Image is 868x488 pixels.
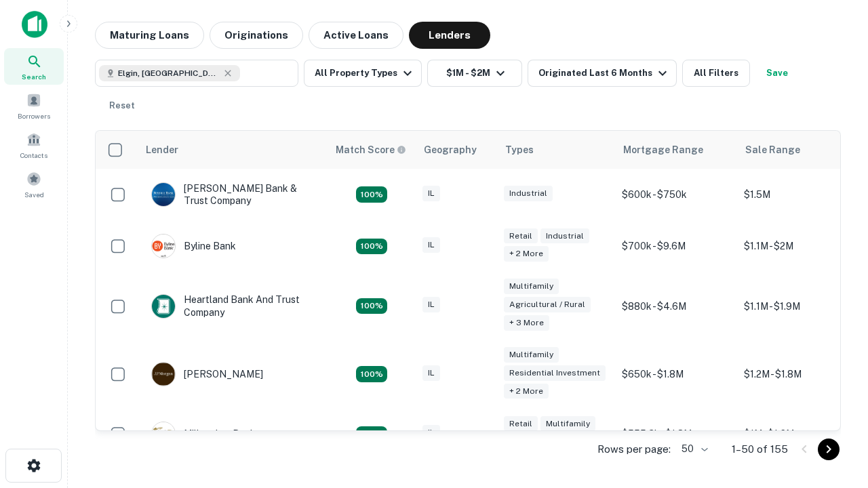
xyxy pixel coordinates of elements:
button: Reset [100,92,144,119]
div: Lender [146,142,178,158]
div: Heartland Bank And Trust Company [151,293,314,318]
button: All Property Types [304,60,422,87]
a: Borrowers [4,87,64,124]
div: + 3 more [504,315,549,331]
div: Multifamily [540,416,595,432]
button: Go to next page [818,439,840,460]
th: Types [497,131,615,169]
div: Industrial [540,228,589,244]
div: Industrial [504,186,553,201]
div: Capitalize uses an advanced AI algorithm to match your search with the best lender. The match sco... [336,142,406,157]
td: $600k - $750k [615,169,737,220]
th: Capitalize uses an advanced AI algorithm to match your search with the best lender. The match sco... [328,131,416,169]
div: IL [422,297,440,312]
div: + 2 more [504,384,549,399]
p: 1–50 of 155 [732,441,788,457]
span: Contacts [20,150,47,161]
span: Borrowers [18,110,50,121]
div: Matching Properties: 16, hasApolloMatch: undefined [356,426,387,443]
h6: Match Score [336,142,403,157]
div: IL [422,186,440,201]
div: Types [505,142,534,158]
div: 50 [676,439,710,459]
div: Matching Properties: 16, hasApolloMatch: undefined [356,239,387,255]
button: $1M - $2M [427,60,522,87]
td: $880k - $4.6M [615,272,737,340]
div: Millennium Bank [151,422,256,446]
button: Originations [210,22,303,49]
button: Originated Last 6 Months [528,60,677,87]
iframe: Chat Widget [800,380,868,445]
a: Contacts [4,127,64,163]
td: $1.5M [737,169,859,220]
a: Saved [4,166,64,203]
span: Saved [24,189,44,200]
span: Elgin, [GEOGRAPHIC_DATA], [GEOGRAPHIC_DATA] [118,67,220,79]
div: Agricultural / Rural [504,297,591,312]
td: $700k - $9.6M [615,220,737,272]
div: Mortgage Range [623,142,703,158]
div: Multifamily [504,279,559,294]
a: Search [4,48,64,85]
div: Geography [424,142,477,158]
div: Residential Investment [504,365,606,381]
th: Sale Range [737,131,859,169]
div: + 2 more [504,246,549,262]
button: Save your search to get updates of matches that match your search criteria. [755,60,799,87]
button: All Filters [682,60,750,87]
p: Rows per page: [597,441,671,457]
img: picture [152,422,175,445]
div: Matching Properties: 24, hasApolloMatch: undefined [356,366,387,382]
div: [PERSON_NAME] [151,362,263,386]
img: picture [152,235,175,258]
img: picture [152,183,175,206]
td: $1M - $1.6M [737,408,859,460]
img: picture [152,295,175,318]
div: [PERSON_NAME] Bank & Trust Company [151,182,314,207]
div: Matching Properties: 28, hasApolloMatch: undefined [356,186,387,203]
div: Byline Bank [151,234,236,258]
button: Lenders [409,22,490,49]
div: Retail [504,416,538,432]
span: Search [22,71,46,82]
img: capitalize-icon.png [22,11,47,38]
div: IL [422,365,440,381]
img: picture [152,363,175,386]
td: $1.2M - $1.8M [737,340,859,409]
div: IL [422,425,440,441]
th: Lender [138,131,328,169]
th: Geography [416,131,497,169]
div: Matching Properties: 19, hasApolloMatch: undefined [356,298,387,314]
button: Maturing Loans [95,22,204,49]
td: $1.1M - $1.9M [737,272,859,340]
div: IL [422,237,440,253]
th: Mortgage Range [615,131,737,169]
td: $1.1M - $2M [737,220,859,272]
td: $650k - $1.8M [615,340,737,409]
td: $555.3k - $1.8M [615,408,737,460]
button: Active Loans [309,22,403,49]
div: Sale Range [745,142,800,158]
div: Retail [504,228,538,244]
div: Multifamily [504,347,559,363]
div: Originated Last 6 Months [538,65,671,81]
